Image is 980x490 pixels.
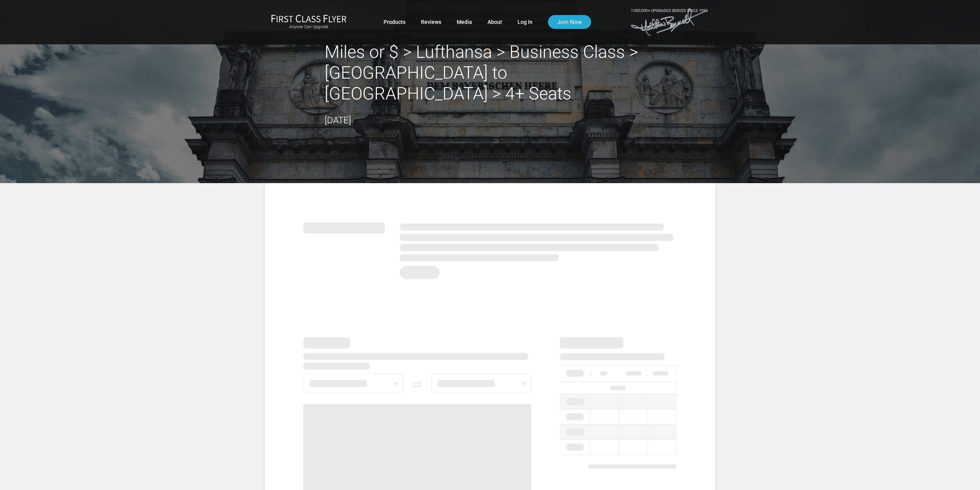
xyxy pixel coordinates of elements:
[384,15,405,29] a: Products
[421,15,441,29] a: Reviews
[271,14,347,30] a: First Class FlyerAnyone Can Upgrade
[325,42,656,104] h2: Miles or $ > Lufthansa > Business Class > ‎[GEOGRAPHIC_DATA] to [GEOGRAPHIC_DATA] > 4+ Seats
[271,24,347,30] small: Anyone Can Upgrade
[271,14,347,22] img: First Class Flyer
[548,15,591,29] a: Join Now
[518,15,533,29] a: Log In
[325,115,351,126] time: [DATE]
[560,337,677,471] img: availability.svg
[457,15,472,29] a: Media
[487,15,502,29] a: About
[303,214,677,284] img: summary.svg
